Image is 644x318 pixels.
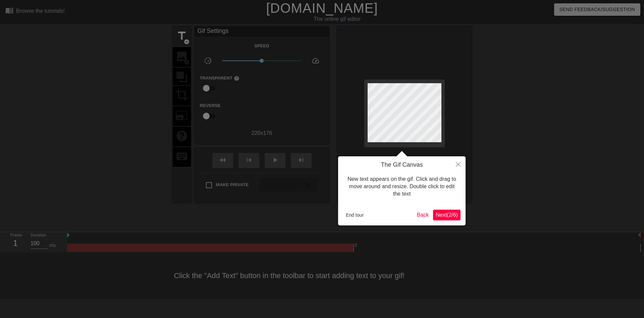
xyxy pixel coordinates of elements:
[343,161,461,169] h4: The Gif Canvas
[436,212,458,218] span: Next ( 2 / 6 )
[343,210,366,220] button: End tour
[433,210,461,220] button: Next
[451,156,466,172] button: Close
[343,169,461,205] div: New text appears on the gif. Click and drag to move around and resize. Double click to edit the text
[414,210,432,220] button: Back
